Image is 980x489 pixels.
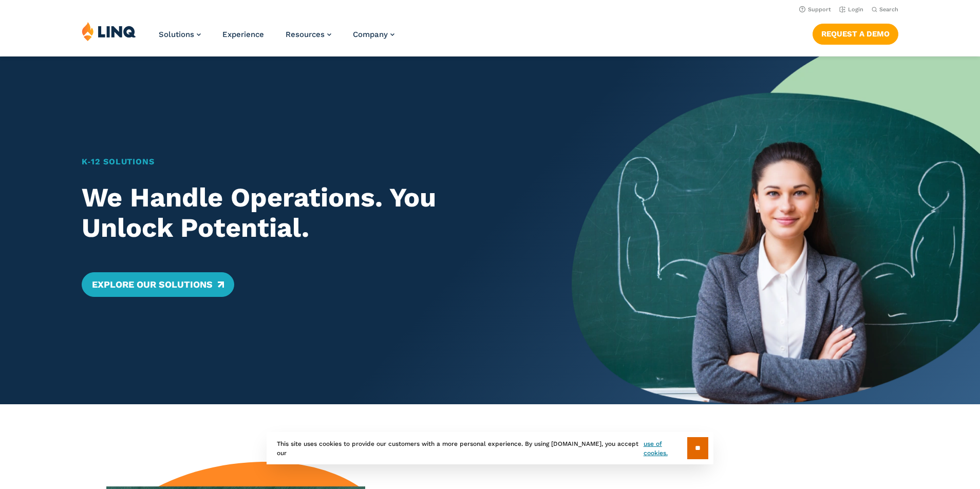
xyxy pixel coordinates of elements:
[82,22,136,41] img: LINQ | K‑12 Software
[644,439,687,458] a: use of cookies.
[82,182,532,244] h2: We Handle Operations. You Unlock Potential.
[159,30,201,39] a: Solutions
[82,272,234,297] a: Explore Our Solutions
[286,30,331,39] a: Resources
[353,30,394,39] a: Company
[572,57,980,404] img: Home Banner
[839,6,863,13] a: Login
[872,6,898,13] button: Open Search Bar
[813,24,898,44] a: Request a Demo
[879,6,898,13] span: Search
[353,30,388,39] span: Company
[82,156,532,168] h1: K‑12 Solutions
[799,6,831,13] a: Support
[222,30,264,39] a: Experience
[267,432,713,464] div: This site uses cookies to provide our customers with a more personal experience. By using [DOMAIN...
[159,30,194,39] span: Solutions
[286,30,325,39] span: Resources
[813,22,898,44] nav: Button Navigation
[159,22,394,55] nav: Primary Navigation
